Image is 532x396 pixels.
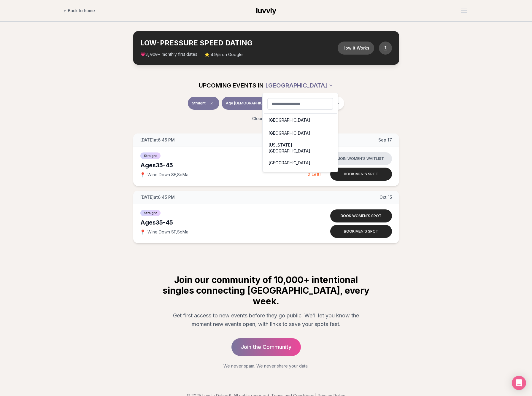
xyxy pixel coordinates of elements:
div: [GEOGRAPHIC_DATA] [262,93,338,172]
div: [US_STATE], D.C. [264,169,337,182]
div: [US_STATE][GEOGRAPHIC_DATA] [264,140,337,156]
div: [GEOGRAPHIC_DATA] [264,114,337,127]
div: [GEOGRAPHIC_DATA] [264,127,337,140]
div: [GEOGRAPHIC_DATA] [264,156,337,169]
